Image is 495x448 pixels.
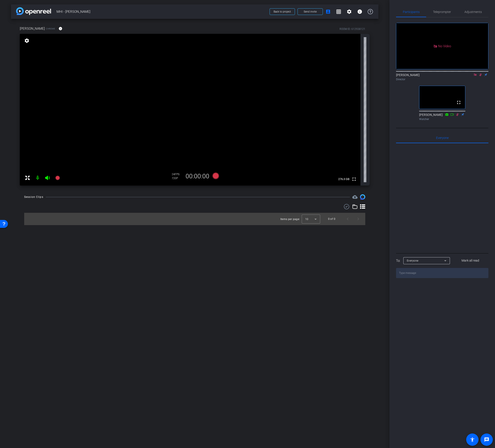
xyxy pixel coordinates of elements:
[342,214,353,224] button: Previous page
[325,9,331,14] mat-icon: account_box
[484,437,489,442] mat-icon: message
[353,214,363,224] button: Next page
[407,259,418,262] span: Everyone
[352,194,358,200] mat-icon: cloud_upload
[46,27,55,30] span: Chrome
[351,177,357,182] mat-icon: fullscreen
[58,27,62,31] mat-icon: info
[298,8,323,15] button: Send invite
[347,9,352,14] mat-icon: settings
[456,100,461,105] mat-icon: fullscreen
[453,257,489,265] button: Mark all read
[357,9,362,14] mat-icon: info
[24,195,43,199] div: Session Clips
[360,194,365,200] img: Session clips
[419,113,465,121] div: [PERSON_NAME]
[16,7,51,15] img: app-logo
[304,10,317,13] span: Send invite
[340,27,365,31] div: ROOM ID: 612938121
[352,194,358,200] span: Destinations for your clips
[280,217,300,221] div: Items per page:
[403,10,420,13] span: Participants
[274,10,291,13] span: Back to project
[464,10,482,13] span: Adjustments
[396,258,400,263] div: To:
[336,9,341,14] mat-icon: grid_on
[337,177,351,182] span: 276.3 GB
[24,38,30,43] mat-icon: settings
[436,136,449,139] span: Everyone
[470,437,475,442] mat-icon: accessibility
[438,44,451,48] span: No Video
[270,8,295,15] button: Back to project
[20,26,45,31] span: [PERSON_NAME]
[57,7,267,16] span: MHI - [PERSON_NAME]
[462,258,479,263] span: Mark all read
[183,173,212,180] div: 00:00:00
[328,217,335,221] div: 0 of 0
[433,10,451,13] span: Teleprompter
[419,117,465,121] div: Watcher
[396,73,488,81] div: [PERSON_NAME]
[396,77,488,81] div: Director
[172,177,183,180] div: 720P
[172,173,183,176] div: 24
[175,173,179,176] span: FPS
